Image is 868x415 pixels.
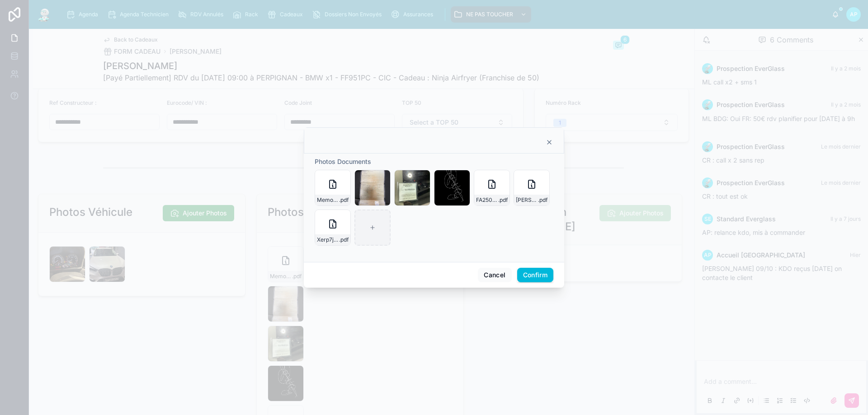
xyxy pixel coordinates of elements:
span: .pdf [339,236,349,243]
span: .pdf [498,196,508,204]
button: Cancel [478,268,511,282]
span: .pdf [538,196,547,204]
span: Xerp7jBNwhUTIBTc8O3mIr2ZeJSd-(1) [317,236,339,243]
span: Memo-Vehicule-Assure-(5) [317,196,339,204]
span: [PERSON_NAME]-FA2509-7503 [516,196,538,204]
span: FA2509-7503 [476,196,498,204]
button: Confirm [517,268,553,282]
span: .pdf [339,196,349,204]
span: Photos Documents [315,158,371,165]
